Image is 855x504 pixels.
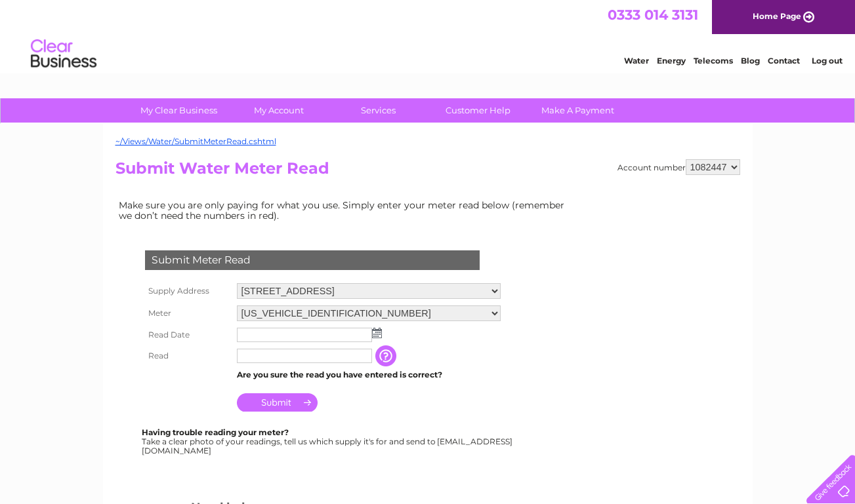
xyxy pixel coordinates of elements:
th: Read [142,345,234,366]
h2: Submit Water Meter Read [115,159,740,184]
div: Submit Meter Read [145,250,480,270]
a: ~/Views/Water/SubmitMeterRead.cshtml [115,136,276,146]
a: Contact [768,56,800,66]
a: Log out [812,56,843,66]
a: Make A Payment [524,98,632,123]
a: Energy [657,56,686,66]
img: ... [372,328,382,338]
a: Blog [741,56,760,66]
b: Having trouble reading your meter? [142,427,289,437]
a: My Account [224,98,333,123]
div: Account number [617,159,740,175]
a: Services [324,98,432,123]
input: Information [375,345,399,366]
a: Water [624,56,649,66]
div: Clear Business is a trading name of Verastar Limited (registered in [GEOGRAPHIC_DATA] No. 3667643... [118,7,738,64]
th: Supply Address [142,280,234,302]
th: Meter [142,302,234,324]
td: Make sure you are only paying for what you use. Simply enter your meter read below (remember we d... [115,197,575,224]
div: Take a clear photo of your readings, tell us which supply it's for and send to [EMAIL_ADDRESS][DO... [142,428,514,455]
a: Customer Help [424,98,532,123]
th: Read Date [142,324,234,345]
a: My Clear Business [125,98,233,123]
a: 0333 014 3131 [608,7,698,23]
img: logo.png [30,34,97,74]
input: Submit [237,393,318,412]
td: Are you sure the read you have entered is correct? [234,366,504,383]
a: Telecoms [694,56,733,66]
